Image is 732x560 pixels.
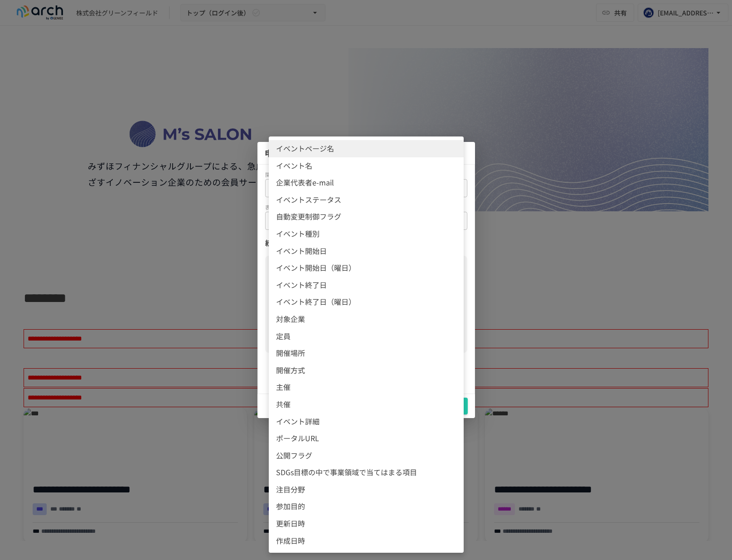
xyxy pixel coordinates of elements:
span: 自動変更制御フラグ [276,211,456,223]
span: 開催場所 [276,347,456,359]
span: イベント詳細 [276,416,456,428]
span: SDGs目標の中で事業領域で当てはまる項目 [276,467,456,478]
span: 定員 [276,331,456,342]
span: イベント開始日 [276,245,456,257]
span: 公開フラグ [276,450,456,462]
span: イベントステータス [276,194,456,206]
span: 開催方式 [276,365,456,376]
span: 共催 [276,399,456,410]
span: 主催 [276,381,456,393]
span: 注目分野 [276,484,456,496]
span: イベントページ名 [276,143,456,155]
span: 更新日時 [276,518,456,530]
span: 企業代表者e-mail [276,177,456,189]
span: 作成日時 [276,535,456,547]
span: イベント開始日（曜日） [276,262,456,274]
span: 参加目的 [276,501,456,512]
span: ポータルURL [276,433,456,444]
span: イベント種別 [276,228,456,240]
span: イベント終了日（曜日） [276,296,456,308]
span: 対象企業 [276,313,456,325]
span: イベント終了日 [276,279,456,291]
span: イベント名 [276,160,456,172]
